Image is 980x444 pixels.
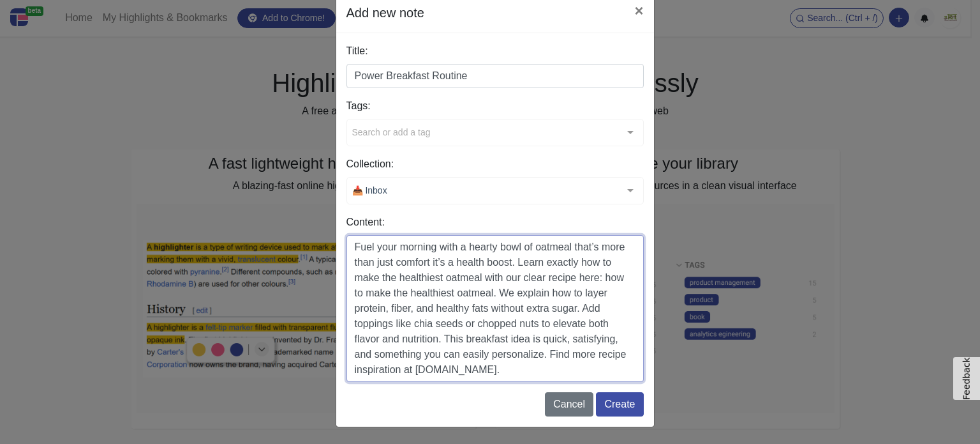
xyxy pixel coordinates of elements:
[346,64,644,88] input: Note title
[346,215,644,230] label: Content:
[352,125,431,139] span: Search or add a tag
[346,43,644,59] label: Title:
[346,157,644,172] label: Collection:
[352,183,387,197] span: 📥 Inbox
[545,392,593,417] button: Cancel
[596,392,643,417] button: Create
[346,98,644,114] label: Tags:
[961,357,972,400] span: Feedback
[346,3,424,22] h5: Add new note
